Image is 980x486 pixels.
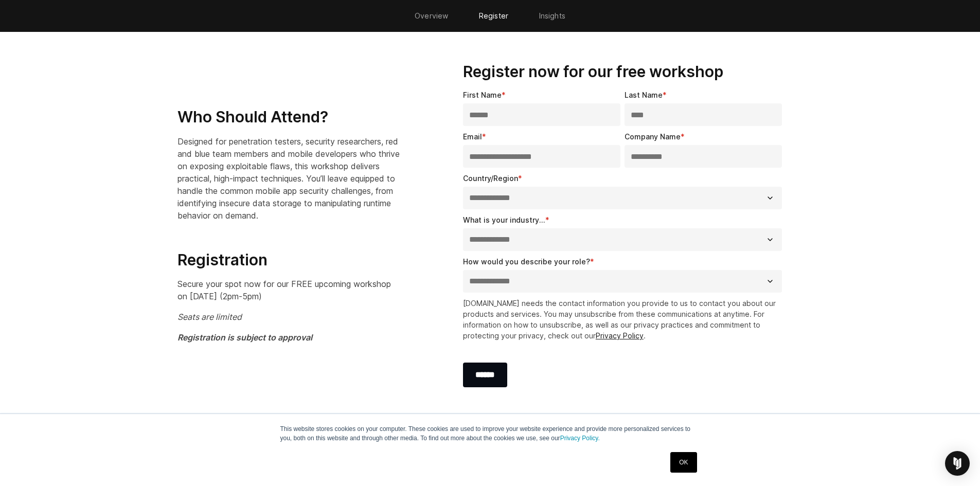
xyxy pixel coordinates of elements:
p: Secure your spot now for our FREE upcoming workshop on [DATE] (2pm-5pm) [177,278,401,302]
span: Company Name [625,132,681,141]
span: What is your industry... [463,215,545,224]
h3: Who Should Attend? [177,107,401,127]
span: Country/Region [463,174,518,183]
div: Open Intercom Messenger [945,451,970,476]
a: Privacy Policy. [560,435,600,442]
span: Last Name [625,91,663,99]
h3: Register now for our free workshop [463,62,787,82]
span: How would you describe your role? [463,257,590,266]
h3: Registration [177,250,401,270]
p: [DOMAIN_NAME] needs the contact information you provide to us to contact you about our products a... [463,298,787,341]
p: This website stores cookies on your computer. These cookies are used to improve your website expe... [280,424,700,443]
a: Privacy Policy [596,331,644,340]
a: OK [670,452,697,473]
em: Seats are limited [177,312,242,322]
span: Email [463,132,482,141]
p: Designed for penetration testers, security researchers, red and blue team members and mobile deve... [177,135,401,222]
em: Registration is subject to approval [177,332,312,343]
span: First Name [463,91,502,99]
